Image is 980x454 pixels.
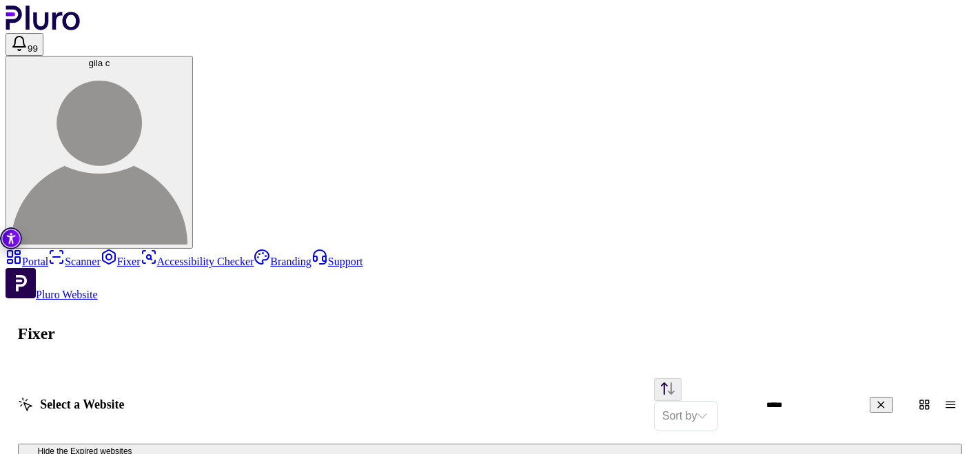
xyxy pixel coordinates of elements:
[254,256,312,267] a: Branding
[6,256,48,267] a: Portal
[312,256,363,267] a: Support
[88,58,110,68] span: gila c
[101,256,141,267] a: Fixer
[6,21,81,32] a: Logo
[758,394,934,415] input: Website Search
[18,397,125,413] h2: Select a Website
[11,68,187,245] img: gila c
[28,43,38,54] span: 99
[6,312,974,355] h1: Fixer
[6,56,193,249] button: gila cgila c
[654,378,682,401] button: Change sorting direction
[6,289,98,300] a: Open Pluro Website
[141,256,254,267] a: Accessibility Checker
[6,33,43,56] button: Open notifications, you have 128 new notifications
[654,401,718,431] div: Set sorting
[6,249,974,301] aside: Sidebar menu
[48,256,101,267] a: Scanner
[940,393,963,416] button: Change content view type to table
[870,397,893,413] button: Clear search field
